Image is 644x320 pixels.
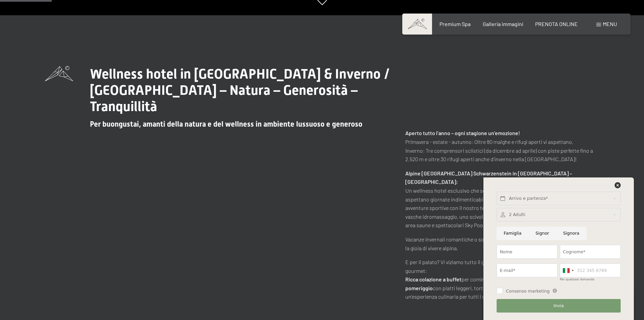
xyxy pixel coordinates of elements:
[90,120,362,128] span: Per buongustai, amanti della natura e del wellness in ambiente lussuoso e generoso
[405,129,599,163] p: Primavera - estate - autunno: Oltre 80 malghe e rifugi aperti vi aspettano. Inverno: Tre comprens...
[405,258,599,301] p: E per il palato? Vi viziamo tutto il giorno con il nostro raffinato pacchetto ¾ gourmet: per comi...
[560,263,621,277] input: 312 345 6789
[439,21,471,27] a: Premium Spa
[405,235,599,252] p: Vacanze invernali romantiche o sogni estivi al sole – qui trovate sicurezza, comfort e la gioia d...
[506,288,549,294] span: Consenso marketing
[405,170,572,185] strong: Alpine [GEOGRAPHIC_DATA] Schwarzenstein in [GEOGRAPHIC_DATA] – [GEOGRAPHIC_DATA]:
[560,264,576,277] div: Italy (Italia): +39
[535,21,578,27] a: PRENOTA ONLINE
[405,276,461,282] strong: Ricca colazione a buffet
[497,299,620,313] button: Invia
[553,303,564,309] span: Invia
[483,21,523,27] a: Galleria immagini
[405,130,520,136] strong: Aperto tutto l’anno – ogni stagione un’emozione!
[405,276,594,291] strong: Buffet a pranzo e nel pomeriggio
[560,278,594,281] label: Per qualsiasi domanda
[603,21,617,27] span: Menu
[90,66,390,114] span: Wellness hotel in [GEOGRAPHIC_DATA] & Inverno / [GEOGRAPHIC_DATA] – Natura – Generosità – Tranqui...
[405,169,599,230] p: Un wellness hotel esclusivo che soddisfa anche i desideri più esigenti. Qui vi aspettano giornate...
